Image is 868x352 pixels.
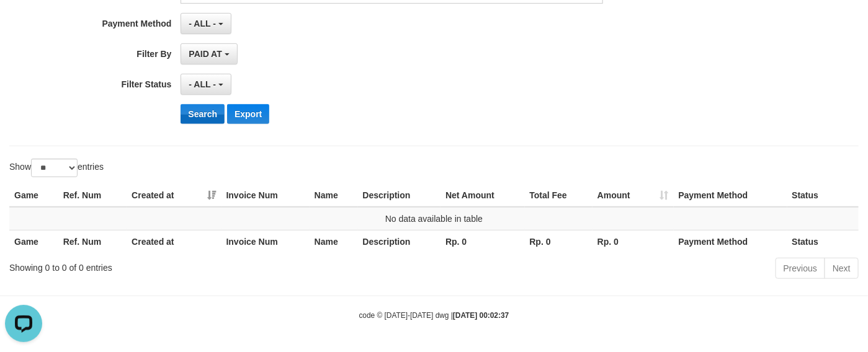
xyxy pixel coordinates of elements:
[787,184,859,207] th: Status
[127,184,221,207] th: Created at: activate to sort column ascending
[221,184,310,207] th: Invoice Num
[5,5,42,42] button: Open LiveChat chat widget
[593,184,674,207] th: Amount: activate to sort column ascending
[825,258,859,279] a: Next
[221,230,310,253] th: Invoice Num
[787,230,859,253] th: Status
[58,230,127,253] th: Ref. Num
[453,311,509,320] strong: [DATE] 00:02:37
[9,184,58,207] th: Game
[358,230,441,253] th: Description
[9,159,104,177] label: Show entries
[181,43,237,64] button: PAID AT
[127,230,221,253] th: Created at
[9,207,859,231] td: No data available in table
[181,104,225,124] button: Search
[9,257,352,274] div: Showing 0 to 0 of 0 entries
[9,230,58,253] th: Game
[227,104,269,124] button: Export
[31,159,78,177] select: Showentries
[189,19,216,29] span: - ALL -
[310,230,358,253] th: Name
[181,74,231,95] button: - ALL -
[441,184,524,207] th: Net Amount
[359,311,509,320] small: code © [DATE]-[DATE] dwg |
[593,230,674,253] th: Rp. 0
[310,184,358,207] th: Name
[181,13,231,34] button: - ALL -
[674,184,787,207] th: Payment Method
[441,230,524,253] th: Rp. 0
[189,49,221,59] span: PAID AT
[674,230,787,253] th: Payment Method
[189,79,216,89] span: - ALL -
[358,184,441,207] th: Description
[525,184,593,207] th: Total Fee
[58,184,127,207] th: Ref. Num
[525,230,593,253] th: Rp. 0
[776,258,825,279] a: Previous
